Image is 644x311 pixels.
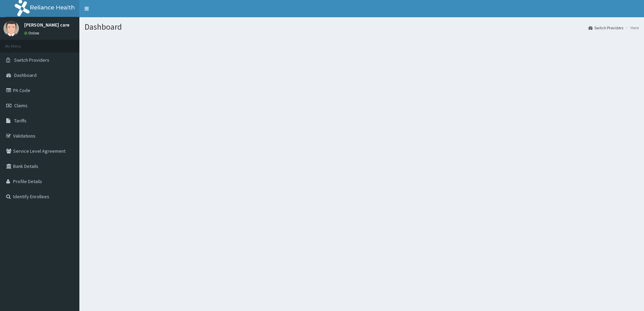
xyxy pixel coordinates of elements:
[14,57,49,63] span: Switch Providers
[624,25,639,31] li: Here
[24,22,69,27] p: [PERSON_NAME] care
[588,25,623,31] a: Switch Providers
[14,118,27,124] span: Tariffs
[3,21,19,36] img: User Image
[85,22,639,31] h1: Dashboard
[14,102,28,109] span: Claims
[14,72,37,78] span: Dashboard
[24,31,41,36] a: Online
